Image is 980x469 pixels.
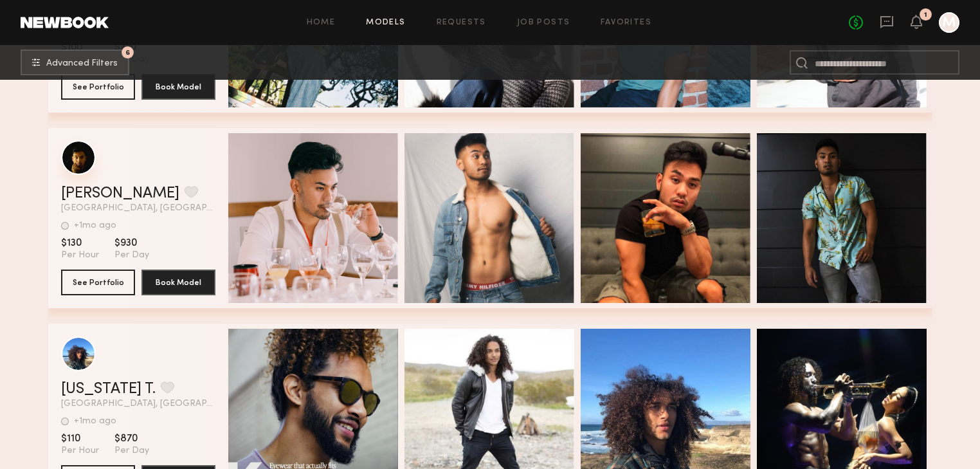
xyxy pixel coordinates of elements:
a: Home [307,19,336,27]
span: Per Day [114,250,149,261]
a: [US_STATE] T. [61,382,156,397]
button: Book Model [141,74,215,100]
a: M [939,12,959,33]
a: [PERSON_NAME] [61,186,179,201]
div: +1mo ago [74,417,116,426]
span: Per Hour [61,445,99,457]
span: $930 [114,237,149,250]
a: Requests [437,19,486,27]
span: $870 [114,432,149,445]
span: Advanced Filters [46,59,118,68]
span: Per Hour [61,250,99,261]
span: [GEOGRAPHIC_DATA], [GEOGRAPHIC_DATA] [61,400,215,409]
span: [GEOGRAPHIC_DATA], [GEOGRAPHIC_DATA] [61,204,215,213]
button: See Portfolio [61,74,135,100]
button: 6Advanced Filters [21,50,129,75]
span: $110 [61,432,99,445]
span: $130 [61,237,99,250]
button: Book Model [141,270,215,295]
span: 6 [125,50,130,55]
div: +1mo ago [74,221,116,230]
button: See Portfolio [61,270,135,295]
a: Models [366,19,405,27]
div: 1 [924,12,927,19]
a: Favorites [601,19,651,27]
span: Per Day [114,445,149,457]
a: Job Posts [517,19,570,27]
